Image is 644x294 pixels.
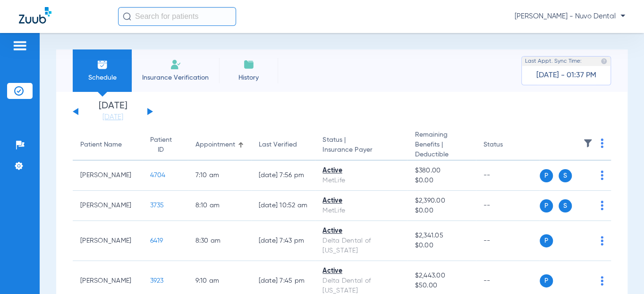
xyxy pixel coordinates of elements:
[559,169,572,182] span: S
[322,266,399,276] div: Active
[315,130,407,161] th: Status |
[73,161,143,191] td: [PERSON_NAME]
[601,201,603,210] img: group-dot-blue.svg
[243,59,254,70] img: History
[407,130,475,161] th: Remaining Benefits |
[415,241,468,251] span: $0.00
[150,172,166,179] span: 4704
[195,140,235,150] div: Appointment
[73,221,143,261] td: [PERSON_NAME]
[150,202,164,209] span: 3735
[476,221,540,261] td: --
[476,161,540,191] td: --
[415,271,468,281] span: $2,443.00
[85,113,141,122] a: [DATE]
[259,140,308,150] div: Last Verified
[259,140,297,150] div: Last Verified
[415,150,468,160] span: Deductible
[601,139,603,148] img: group-dot-blue.svg
[150,278,164,284] span: 3923
[515,12,625,21] span: [PERSON_NAME] - Nuvo Dental
[12,40,27,51] img: hamburger-icon
[415,196,468,206] span: $2,390.00
[251,161,315,191] td: [DATE] 7:56 PM
[188,161,251,191] td: 7:10 AM
[322,166,399,176] div: Active
[559,199,572,212] span: S
[251,221,315,261] td: [DATE] 7:43 PM
[601,236,603,245] img: group-dot-blue.svg
[19,7,51,24] img: Zuub Logo
[536,71,596,80] span: [DATE] - 01:37 PM
[540,199,553,212] span: P
[139,73,212,82] span: Insurance Verification
[476,191,540,221] td: --
[188,191,251,221] td: 8:10 AM
[415,231,468,241] span: $2,341.05
[123,12,131,21] img: Search Icon
[150,135,180,155] div: Patient ID
[476,130,540,161] th: Status
[540,169,553,182] span: P
[195,140,244,150] div: Appointment
[322,145,399,155] span: Insurance Payer
[322,226,399,236] div: Active
[73,191,143,221] td: [PERSON_NAME]
[251,191,315,221] td: [DATE] 10:52 AM
[601,171,603,180] img: group-dot-blue.svg
[415,176,468,186] span: $0.00
[150,135,172,155] div: Patient ID
[170,59,181,70] img: Manual Insurance Verification
[85,101,141,122] li: [DATE]
[601,58,607,65] img: last sync help info
[226,73,271,82] span: History
[322,196,399,206] div: Active
[322,176,399,186] div: MetLife
[80,73,125,82] span: Schedule
[540,274,553,287] span: P
[322,206,399,216] div: MetLife
[80,140,122,150] div: Patient Name
[118,7,236,26] input: Search for patients
[415,206,468,216] span: $0.00
[583,139,593,148] img: filter.svg
[150,237,163,244] span: 6419
[188,221,251,261] td: 8:30 AM
[540,234,553,247] span: P
[80,140,135,150] div: Patient Name
[97,59,108,70] img: Schedule
[322,236,399,256] div: Delta Dental of [US_STATE]
[597,249,644,294] iframe: Chat Widget
[525,57,582,66] span: Last Appt. Sync Time:
[415,281,468,291] span: $50.00
[415,166,468,176] span: $380.00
